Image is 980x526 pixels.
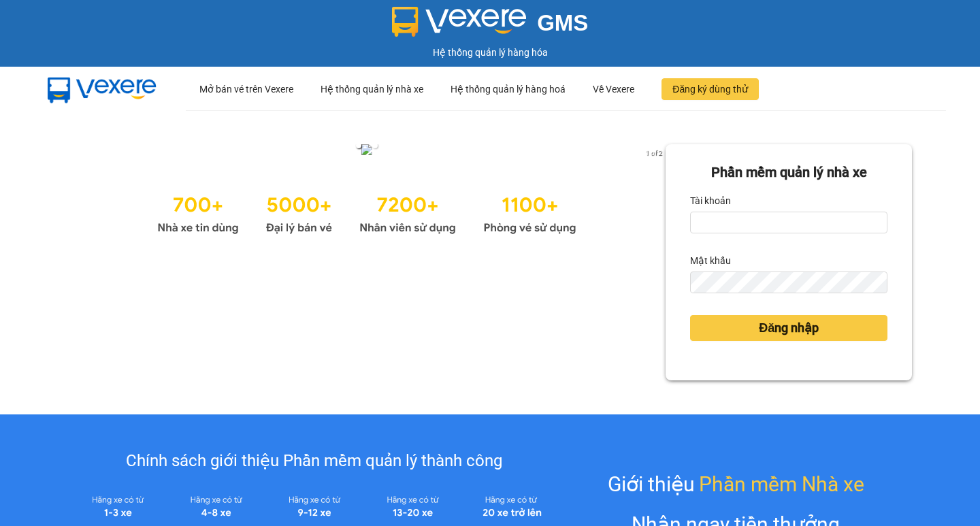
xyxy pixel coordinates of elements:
[199,67,293,111] div: Mở bán vé trên Vexere
[690,315,887,341] button: Đăng nhập
[690,250,731,272] label: Mật khẩu
[759,318,819,338] span: Đăng nhập
[69,448,560,474] div: Chính sách giới thiệu Phần mềm quản lý thành công
[608,468,864,500] div: Giới thiệu
[392,7,527,37] img: logo 2
[157,186,576,238] img: Statistics.png
[451,67,566,111] div: Hệ thống quản lý hàng hoá
[392,20,589,31] a: GMS
[690,272,887,293] input: Mật khẩu
[537,10,588,35] span: GMS
[690,212,887,233] input: Tài khoản
[68,144,87,159] button: previous slide / item
[690,162,887,183] div: Phần mềm quản lý nhà xe
[34,67,170,112] img: mbUUG5Q.png
[672,82,748,97] span: Đăng ký dùng thử
[372,143,378,148] li: slide item 2
[642,144,666,162] p: 1 of 2
[356,143,361,148] li: slide item 1
[593,67,634,111] div: Về Vexere
[647,144,666,159] button: next slide / item
[661,78,759,100] button: Đăng ký dùng thử
[321,67,423,111] div: Hệ thống quản lý nhà xe
[690,190,731,212] label: Tài khoản
[699,468,864,500] span: Phần mềm Nhà xe
[3,45,977,60] div: Hệ thống quản lý hàng hóa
